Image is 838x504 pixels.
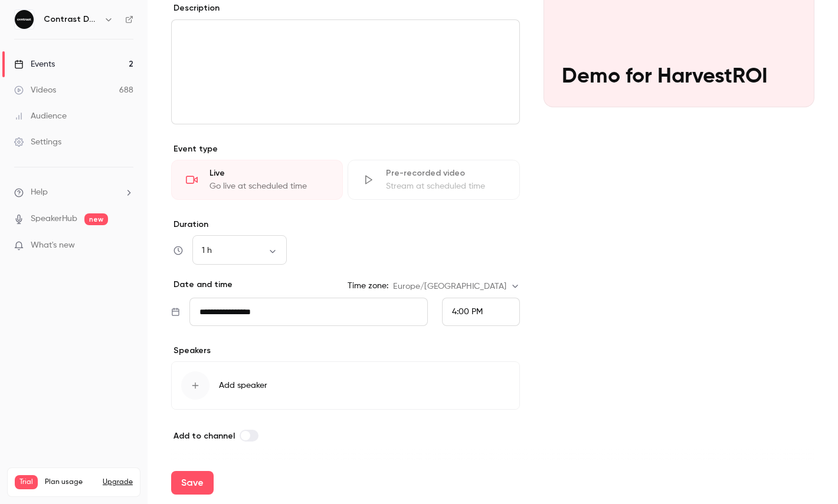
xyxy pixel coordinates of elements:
div: Audience [14,110,67,122]
div: Videos [14,84,56,96]
div: Pre-recorded video [386,167,505,179]
div: 1 h [192,245,287,256]
input: Tue, Feb 17, 2026 [189,298,428,326]
button: Upgrade [103,477,133,487]
li: help-dropdown-opener [14,186,133,199]
h6: Contrast Demos [44,14,99,25]
div: Stream at scheduled time [386,180,505,192]
div: From [442,298,520,326]
div: Europe/[GEOGRAPHIC_DATA] [393,281,519,292]
div: Events [14,58,55,70]
span: Plan usage [45,477,96,487]
span: 4:00 PM [452,308,483,316]
div: editor [172,20,519,124]
iframe: Noticeable Trigger [119,241,133,251]
span: Add speaker [219,380,267,391]
p: Speakers [171,345,520,357]
button: Add speaker [171,361,520,410]
span: What's new [31,239,75,252]
span: Add to channel [174,431,235,441]
span: new [84,213,108,225]
div: LiveGo live at scheduled time [171,160,343,200]
div: Pre-recorded videoStream at scheduled time [348,160,519,200]
button: Save [171,471,214,495]
span: Trial [15,475,38,489]
div: Go live at scheduled time [209,180,328,192]
a: SpeakerHub [31,213,77,225]
div: Settings [14,136,61,148]
span: Help [31,186,48,199]
div: Live [209,167,328,179]
label: Description [171,2,220,14]
img: Contrast Demos [15,10,34,29]
label: Time zone: [348,280,388,292]
p: Date and time [171,279,233,291]
label: Duration [171,219,520,230]
p: Event type [171,143,520,155]
section: description [171,19,520,124]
